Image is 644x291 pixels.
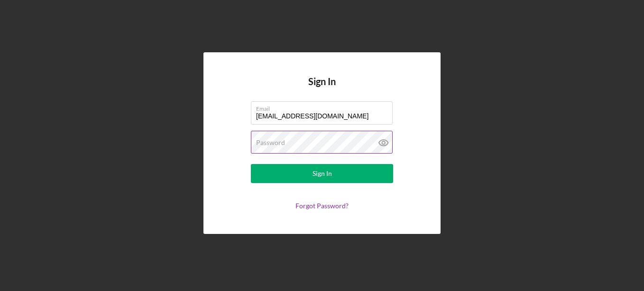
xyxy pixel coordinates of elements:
div: Sign In [313,164,332,183]
a: Forgot Password? [295,202,349,210]
h4: Sign In [308,76,336,101]
label: Email [256,102,393,112]
button: Sign In [251,164,393,183]
label: Password [256,139,285,146]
